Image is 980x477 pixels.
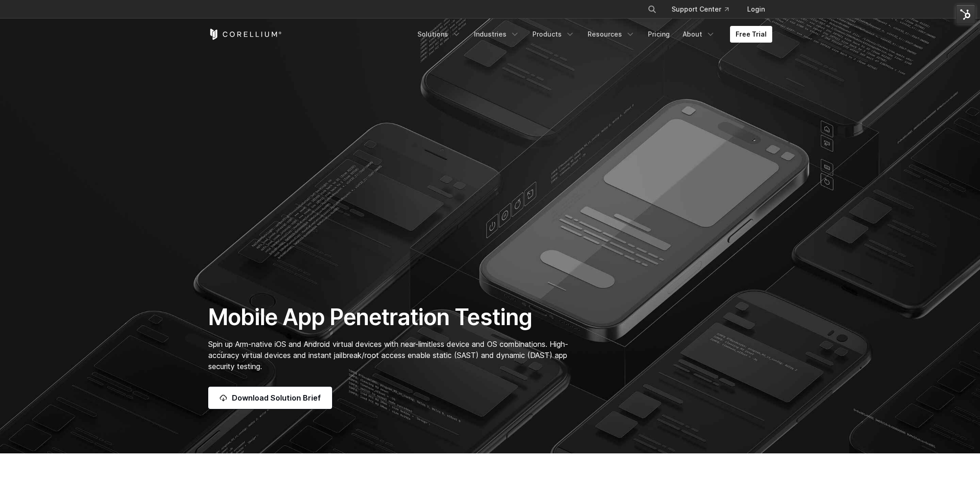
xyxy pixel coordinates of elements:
span: Download Solution Brief [232,392,321,403]
a: Free Trial [730,26,772,43]
a: About [677,26,721,43]
a: Support Center [664,1,736,18]
a: Products [527,26,580,43]
img: HubSpot Tools Menu Toggle [956,5,975,24]
a: Download Solution Brief [208,387,332,409]
a: Industries [468,26,525,43]
a: Solutions [412,26,467,43]
span: Spin up Arm-native iOS and Android virtual devices with near-limitless device and OS combinations... [208,339,568,371]
a: Resources [582,26,641,43]
h1: Mobile App Penetration Testing [208,303,578,331]
a: Corellium Home [208,29,282,40]
div: Navigation Menu [412,26,772,43]
a: Pricing [642,26,675,43]
a: Login [740,1,772,18]
div: Navigation Menu [636,1,772,18]
button: Search [644,1,660,18]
